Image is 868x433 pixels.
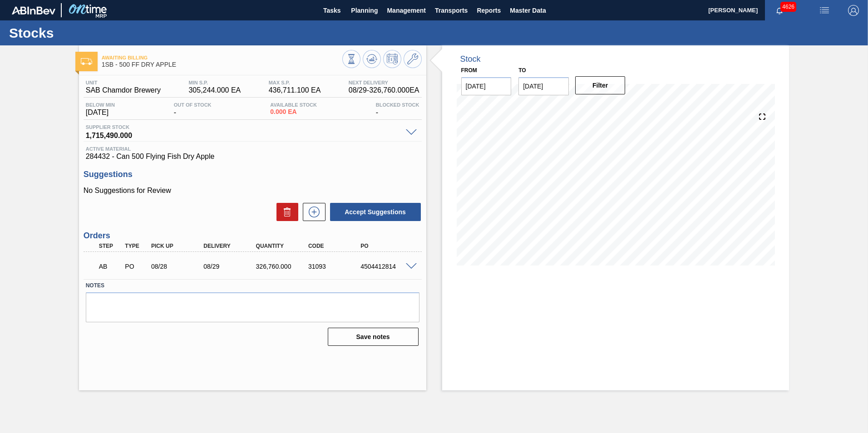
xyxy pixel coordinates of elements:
div: Code [306,243,365,249]
button: Notifications [765,4,794,17]
div: Awaiting Billing [97,256,124,276]
span: Supplier Stock [86,124,401,130]
span: 1,715,490.000 [86,130,401,139]
div: Type [123,243,150,249]
div: Accept Suggestions [325,202,422,222]
div: Quantity [254,243,312,249]
button: Go to Master Data / General [404,50,422,68]
div: Step [97,243,124,249]
div: - [172,102,214,117]
button: Update Chart [363,50,381,68]
img: TNhmsLtSVTkK8tSr43FrP2fwEKptu5GPRR3wAAAABJRU5ErkJggg== [12,6,55,15]
span: MIN S.P. [188,80,241,85]
span: 305,244.000 EA [188,86,241,94]
span: Awaiting Billing [102,55,342,60]
p: No Suggestions for Review [84,187,422,195]
button: Filter [575,76,626,94]
label: to [518,67,526,74]
button: Accept Suggestions [330,203,421,221]
label: From [461,67,477,74]
span: Below Min [86,102,115,108]
img: Ícone [81,58,92,65]
p: AB [99,263,122,270]
span: 284432 - Can 500 Flying Fish Dry Apple [86,153,419,161]
span: Master Data [510,5,546,16]
span: Blocked Stock [376,102,419,108]
span: Active Material [86,146,419,152]
button: Schedule Inventory [383,50,401,68]
span: [DATE] [86,108,115,117]
span: 436,711.100 EA [269,86,321,94]
h3: Suggestions [84,170,422,179]
span: Transports [435,5,468,16]
button: Stocks Overview [342,50,360,68]
span: 4626 [780,2,796,12]
label: Notes [86,279,419,292]
span: SAB Chamdor Brewery [86,86,161,94]
span: 08/29 - 326,760.000 EA [349,86,419,94]
span: 1SB - 500 FF DRY APPLE [102,61,342,68]
div: PO [358,243,417,249]
span: Reports [477,5,501,16]
input: mm/dd/yyyy [461,77,512,95]
div: 31093 [306,263,365,270]
div: 326,760.000 [254,263,312,270]
div: Pick up [149,243,207,249]
div: 08/28/2025 [149,263,207,270]
span: Planning [351,5,378,16]
span: Unit [86,80,161,85]
div: Delivery [201,243,260,249]
h3: Orders [84,231,422,241]
span: Management [387,5,426,16]
button: Save notes [328,328,419,346]
span: 0.000 EA [270,108,317,115]
h1: Stocks [9,28,170,38]
div: New suggestion [298,203,325,221]
span: Out Of Stock [174,102,212,108]
span: MAX S.P. [269,80,321,85]
div: Purchase order [123,263,150,270]
span: Available Stock [270,102,317,108]
div: 08/29/2025 [201,263,260,270]
div: 4504412814 [358,263,417,270]
img: userActions [819,5,830,16]
div: - [374,102,422,117]
div: Delete Suggestions [272,203,298,221]
img: Logout [848,5,859,16]
div: Stock [460,54,481,64]
input: mm/dd/yyyy [518,77,569,95]
span: Tasks [322,5,342,16]
span: Next Delivery [349,80,419,85]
